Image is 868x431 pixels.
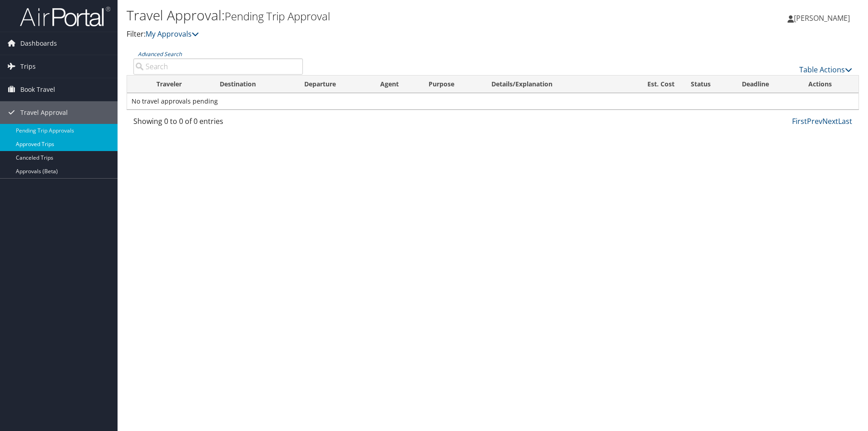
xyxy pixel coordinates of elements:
h1: Travel Approval: [127,6,615,25]
th: Est. Cost: activate to sort column ascending [618,76,683,93]
a: [PERSON_NAME] [788,5,859,32]
th: Actions [800,76,859,93]
span: Trips [20,55,36,78]
th: Traveler: activate to sort column ascending [148,76,212,93]
small: Pending Trip Approval [225,9,330,24]
th: Deadline: activate to sort column descending [734,76,801,93]
div: Showing 0 to 0 of 0 entries [133,116,303,131]
th: Agent [372,76,420,93]
a: First [792,116,807,126]
span: Dashboards [20,32,57,55]
img: airportal-logo.png [20,6,110,27]
a: Prev [807,116,822,126]
a: Table Actions [799,65,852,75]
span: Travel Approval [20,101,68,124]
span: Book Travel [20,78,55,101]
a: My Approvals [146,29,199,39]
td: No travel approvals pending [127,93,859,109]
th: Purpose [420,76,483,93]
a: Advanced Search [138,50,182,58]
a: Next [822,116,838,126]
input: Advanced Search [133,58,303,75]
span: [PERSON_NAME] [794,13,850,23]
p: Filter: [127,28,615,40]
th: Details/Explanation [483,76,618,93]
th: Destination: activate to sort column ascending [212,76,296,93]
th: Status: activate to sort column ascending [683,76,734,93]
th: Departure: activate to sort column ascending [296,76,373,93]
a: Last [838,116,852,126]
